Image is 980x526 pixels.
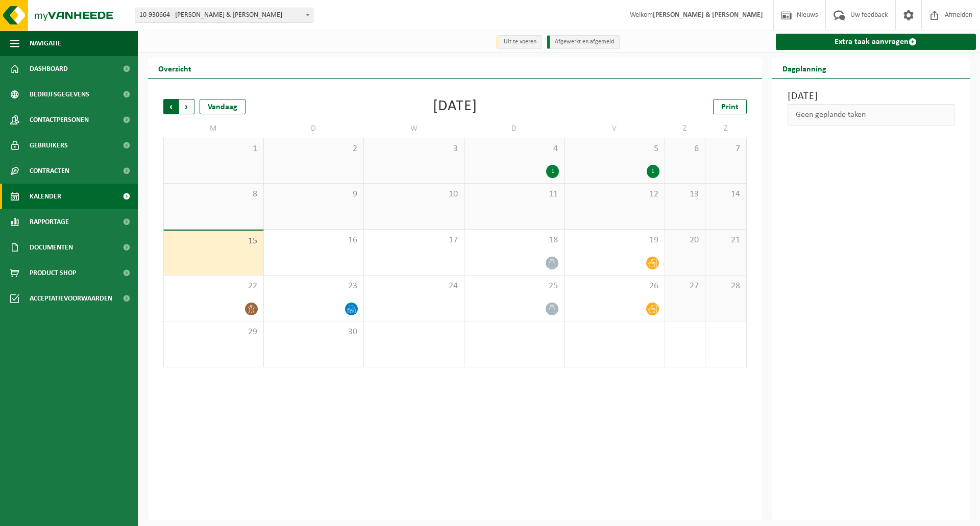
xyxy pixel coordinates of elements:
[772,58,837,78] h2: Dagplanning
[169,143,258,155] span: 1
[135,8,313,23] span: 10-930664 - VAN DEN BOSCH & VAN RANST - SCHOTEN
[710,281,741,292] span: 28
[30,235,73,260] span: Documenten
[163,99,179,114] span: Vorige
[710,235,741,246] span: 21
[665,119,706,138] td: Z
[547,35,620,49] li: Afgewerkt en afgemeld
[710,143,741,155] span: 7
[30,56,68,82] span: Dashboard
[369,189,459,200] span: 10
[269,143,359,155] span: 2
[496,35,542,49] li: Uit te voeren
[369,143,459,155] span: 3
[269,189,359,200] span: 9
[570,143,659,155] span: 5
[470,235,559,246] span: 18
[269,281,359,292] span: 23
[788,104,955,126] div: Geen geplande taken
[369,235,459,246] span: 17
[464,119,565,138] td: D
[570,235,659,246] span: 19
[433,99,477,114] div: [DATE]
[705,119,746,138] td: Z
[30,286,112,311] span: Acceptatievoorwaarden
[570,281,659,292] span: 26
[200,99,246,114] div: Vandaag
[653,11,763,19] strong: [PERSON_NAME] & [PERSON_NAME]
[169,189,258,200] span: 8
[470,281,559,292] span: 25
[670,281,700,292] span: 27
[30,260,76,286] span: Product Shop
[369,281,459,292] span: 24
[30,184,61,209] span: Kalender
[721,103,739,111] span: Print
[148,58,202,78] h2: Overzicht
[670,143,700,155] span: 6
[570,189,659,200] span: 12
[647,165,659,178] div: 1
[30,158,69,184] span: Contracten
[264,119,364,138] td: D
[179,99,194,114] span: Volgende
[670,189,700,200] span: 13
[30,133,68,158] span: Gebruikers
[135,8,313,22] span: 10-930664 - VAN DEN BOSCH & VAN RANST - SCHOTEN
[713,99,747,114] a: Print
[169,236,258,247] span: 15
[776,34,976,50] a: Extra taak aanvragen
[565,119,665,138] td: V
[546,165,559,178] div: 1
[470,189,559,200] span: 11
[30,31,61,56] span: Navigatie
[169,281,258,292] span: 22
[364,119,464,138] td: W
[169,327,258,338] span: 29
[710,189,741,200] span: 14
[30,107,89,133] span: Contactpersonen
[269,327,359,338] span: 30
[269,235,359,246] span: 16
[670,235,700,246] span: 20
[788,89,955,104] h3: [DATE]
[470,143,559,155] span: 4
[163,119,264,138] td: M
[30,82,89,107] span: Bedrijfsgegevens
[30,209,69,235] span: Rapportage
